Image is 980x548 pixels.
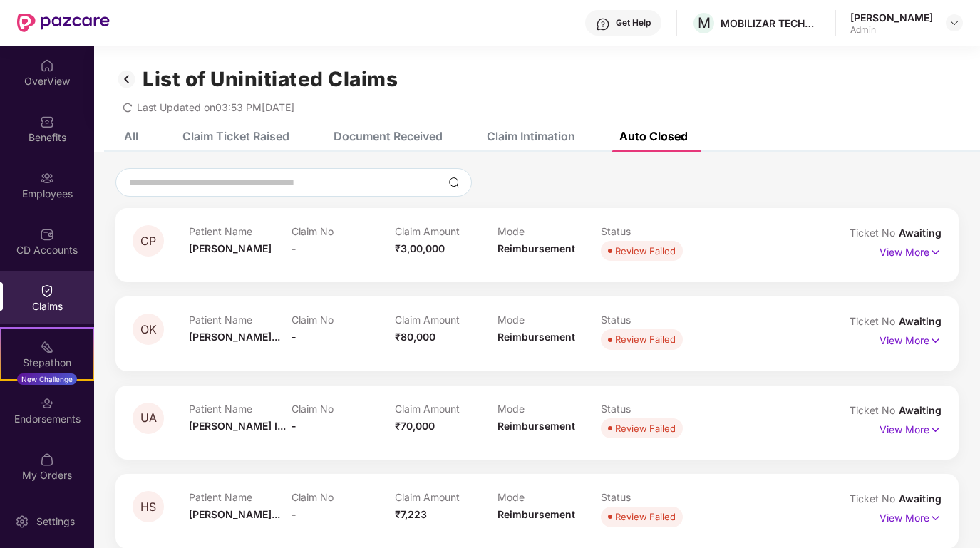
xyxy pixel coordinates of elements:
[17,14,110,32] img: New Pazcare Logo
[40,453,54,467] img: svg+xml;base64,PHN2ZyBpZD0iTXlfT3JkZXJzIiBkYXRhLW5hbWU9Ik15IE9yZGVycyIgeG1sbnM9Imh0dHA6Ly93d3cudz...
[850,404,899,416] span: Ticket No
[292,314,394,326] p: Claim No
[497,225,600,237] p: Mode
[615,332,676,346] div: Review Failed
[395,508,427,520] span: ₹7,223
[292,508,296,520] span: -
[850,24,933,36] div: Admin
[395,420,435,432] span: ₹70,000
[140,324,157,336] span: OK
[487,129,575,143] div: Claim Intimation
[40,396,54,410] img: svg+xml;base64,PHN2ZyBpZD0iRW5kb3JzZW1lbnRzIiB4bWxucz0iaHR0cDovL3d3dy53My5vcmcvMjAwMC9zdmciIHdpZH...
[497,331,575,343] span: Reimbursement
[395,331,435,343] span: ₹80,000
[189,331,280,343] span: [PERSON_NAME]...
[40,171,54,185] img: svg+xml;base64,PHN2ZyBpZD0iRW1wbG95ZWVzIiB4bWxucz0iaHR0cDovL3d3dy53My5vcmcvMjAwMC9zdmciIHdpZHRoPS...
[189,491,292,503] p: Patient Name
[850,11,933,24] div: [PERSON_NAME]
[929,333,942,348] img: svg+xml;base64,PHN2ZyB4bWxucz0iaHR0cDovL3d3dy53My5vcmcvMjAwMC9zdmciIHdpZHRoPSIxNyIgaGVpZ2h0PSIxNy...
[124,129,138,143] div: All
[140,501,156,513] span: HS
[395,491,497,503] p: Claim Amount
[497,403,600,415] p: Mode
[140,235,156,247] span: CP
[40,284,54,298] img: svg+xml;base64,PHN2ZyBpZD0iQ2xhaW0iIHhtbG5zPSJodHRwOi8vd3d3LnczLm9yZy8yMDAwL3N2ZyIgd2lkdGg9IjIwIi...
[292,420,296,432] span: -
[32,515,79,529] div: Settings
[497,242,575,254] span: Reimbursement
[899,492,942,505] span: Awaiting
[899,404,942,416] span: Awaiting
[850,315,899,327] span: Ticket No
[137,101,294,113] span: Last Updated on 03:53 PM[DATE]
[949,17,960,29] img: svg+xml;base64,PHN2ZyBpZD0iRHJvcGRvd24tMzJ4MzIiIHhtbG5zPSJodHRwOi8vd3d3LnczLm9yZy8yMDAwL3N2ZyIgd2...
[616,17,651,29] div: Get Help
[182,129,289,143] div: Claim Ticket Raised
[189,420,286,432] span: [PERSON_NAME] I...
[395,225,497,237] p: Claim Amount
[334,129,443,143] div: Document Received
[292,225,394,237] p: Claim No
[615,510,676,524] div: Review Failed
[189,403,292,415] p: Patient Name
[143,67,398,91] h1: List of Uninitiated Claims
[15,515,29,529] img: svg+xml;base64,PHN2ZyBpZD0iU2V0dGluZy0yMHgyMCIgeG1sbnM9Imh0dHA6Ly93d3cudzMub3JnLzIwMDAvc3ZnIiB3aW...
[497,508,575,520] span: Reimbursement
[292,403,394,415] p: Claim No
[880,241,942,260] p: View More
[140,412,157,424] span: UA
[292,331,296,343] span: -
[850,227,899,239] span: Ticket No
[395,242,445,254] span: ₹3,00,000
[929,510,942,526] img: svg+xml;base64,PHN2ZyB4bWxucz0iaHR0cDovL3d3dy53My5vcmcvMjAwMC9zdmciIHdpZHRoPSIxNyIgaGVpZ2h0PSIxNy...
[601,225,703,237] p: Status
[189,225,292,237] p: Patient Name
[17,373,77,385] div: New Challenge
[395,403,497,415] p: Claim Amount
[123,101,133,113] span: redo
[448,177,460,188] img: svg+xml;base64,PHN2ZyBpZD0iU2VhcmNoLTMyeDMyIiB4bWxucz0iaHR0cDovL3d3dy53My5vcmcvMjAwMC9zdmciIHdpZH...
[189,242,272,254] span: [PERSON_NAME]
[601,314,703,326] p: Status
[880,507,942,526] p: View More
[615,244,676,258] div: Review Failed
[880,329,942,348] p: View More
[929,244,942,260] img: svg+xml;base64,PHN2ZyB4bWxucz0iaHR0cDovL3d3dy53My5vcmcvMjAwMC9zdmciIHdpZHRoPSIxNyIgaGVpZ2h0PSIxNy...
[395,314,497,326] p: Claim Amount
[497,314,600,326] p: Mode
[929,422,942,438] img: svg+xml;base64,PHN2ZyB4bWxucz0iaHR0cDovL3d3dy53My5vcmcvMjAwMC9zdmciIHdpZHRoPSIxNyIgaGVpZ2h0PSIxNy...
[615,421,676,435] div: Review Failed
[292,242,296,254] span: -
[880,418,942,438] p: View More
[189,314,292,326] p: Patient Name
[497,491,600,503] p: Mode
[619,129,688,143] div: Auto Closed
[850,492,899,505] span: Ticket No
[115,67,138,91] img: svg+xml;base64,PHN2ZyB3aWR0aD0iMzIiIGhlaWdodD0iMzIiIHZpZXdCb3g9IjAgMCAzMiAzMiIgZmlsbD0ibm9uZSIgeG...
[899,227,942,239] span: Awaiting
[1,356,93,370] div: Stepathon
[596,17,610,31] img: svg+xml;base64,PHN2ZyBpZD0iSGVscC0zMngzMiIgeG1sbnM9Imh0dHA6Ly93d3cudzMub3JnLzIwMDAvc3ZnIiB3aWR0aD...
[698,14,711,31] span: M
[40,340,54,354] img: svg+xml;base64,PHN2ZyB4bWxucz0iaHR0cDovL3d3dy53My5vcmcvMjAwMC9zdmciIHdpZHRoPSIyMSIgaGVpZ2h0PSIyMC...
[721,16,820,30] div: MOBILIZAR TECHNOLOGIES PRIVATE LIMITED
[899,315,942,327] span: Awaiting
[40,58,54,73] img: svg+xml;base64,PHN2ZyBpZD0iSG9tZSIgeG1sbnM9Imh0dHA6Ly93d3cudzMub3JnLzIwMDAvc3ZnIiB3aWR0aD0iMjAiIG...
[601,403,703,415] p: Status
[40,227,54,242] img: svg+xml;base64,PHN2ZyBpZD0iQ0RfQWNjb3VudHMiIGRhdGEtbmFtZT0iQ0QgQWNjb3VudHMiIHhtbG5zPSJodHRwOi8vd3...
[40,115,54,129] img: svg+xml;base64,PHN2ZyBpZD0iQmVuZWZpdHMiIHhtbG5zPSJodHRwOi8vd3d3LnczLm9yZy8yMDAwL3N2ZyIgd2lkdGg9Ij...
[292,491,394,503] p: Claim No
[497,420,575,432] span: Reimbursement
[601,491,703,503] p: Status
[189,508,280,520] span: [PERSON_NAME]...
